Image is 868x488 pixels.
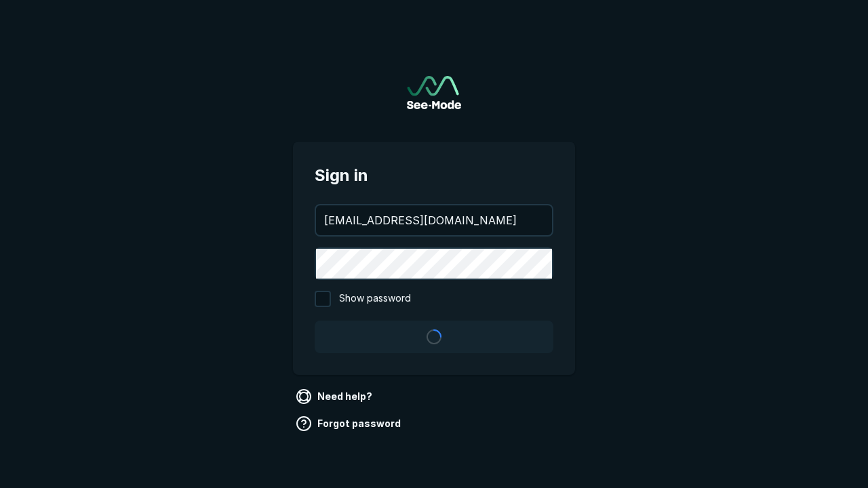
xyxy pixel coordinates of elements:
span: Sign in [315,163,553,188]
a: Need help? [293,386,378,407]
a: Go to sign in [407,76,461,109]
a: Forgot password [293,413,406,434]
input: your@email.com [316,205,552,235]
span: Show password [339,291,411,307]
img: See-Mode Logo [407,76,461,109]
